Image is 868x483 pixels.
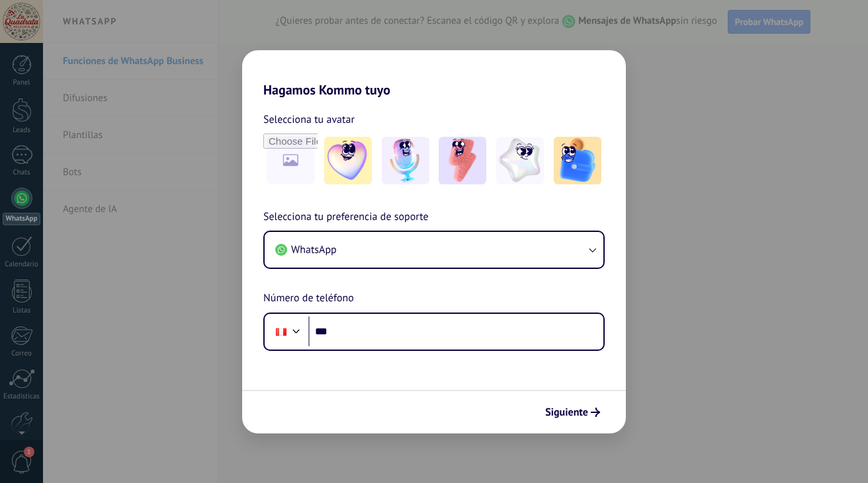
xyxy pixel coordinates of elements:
[265,232,603,268] button: WhatsApp
[291,243,337,256] span: WhatsApp
[539,401,606,424] button: Siguiente
[263,209,429,226] span: Selecciona tu preferencia de soporte
[382,137,429,184] img: -2.jpeg
[269,318,294,346] div: Peru: + 51
[545,408,588,417] span: Siguiente
[324,137,372,184] img: -1.jpeg
[496,137,544,184] img: -4.jpeg
[242,50,626,98] h2: Hagamos Kommo tuyo
[263,290,354,307] span: Número de teléfono
[439,137,486,184] img: -3.jpeg
[554,137,601,184] img: -5.jpeg
[263,111,355,128] span: Selecciona tu avatar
